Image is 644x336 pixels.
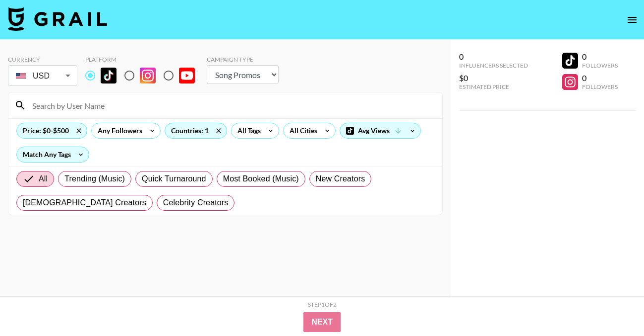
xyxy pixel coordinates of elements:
div: Step 1 of 2 [308,301,337,308]
span: [DEMOGRAPHIC_DATA] Creators [23,197,146,209]
div: Campaign Type [207,56,279,63]
span: Quick Turnaround [142,173,206,185]
input: Search by User Name [26,97,436,113]
span: Celebrity Creators [163,197,229,209]
div: $0 [459,73,528,83]
div: Currency [8,56,77,63]
span: New Creators [316,173,365,185]
div: Match Any Tags [17,147,89,162]
div: 0 [582,52,618,62]
span: All [39,173,48,185]
div: 0 [459,52,528,62]
img: Instagram [140,68,156,84]
div: All Cities [284,123,319,138]
span: Most Booked (Music) [223,173,299,185]
div: Avg Views [340,123,420,138]
div: Platform [85,56,203,63]
button: Next [303,312,341,332]
iframe: Drift Widget Chat Controller [594,286,632,324]
div: Followers [582,83,618,90]
div: Countries: 1 [165,123,227,138]
img: YouTube [179,68,195,84]
div: Estimated Price [459,83,528,90]
img: Grail Talent [8,7,107,31]
div: Followers [582,62,618,69]
div: 0 [582,73,618,83]
div: Influencers Selected [459,62,528,69]
div: All Tags [232,123,263,138]
div: Price: $0-$500 [17,123,87,138]
img: TikTok [101,68,117,84]
div: USD [10,67,75,84]
button: open drawer [622,10,642,30]
span: Trending (Music) [64,173,125,185]
div: Any Followers [92,123,144,138]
